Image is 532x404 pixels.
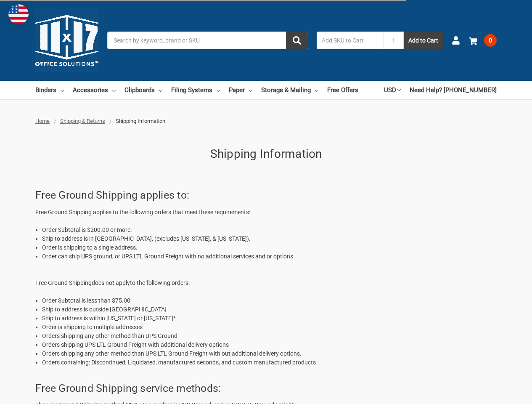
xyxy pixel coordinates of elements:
[73,81,116,99] a: Accessories
[35,81,64,99] a: Binders
[42,349,497,358] li: Orders shipping any other method than UPS LTL Ground Freight with out additional delivery options.
[8,4,29,24] img: duty and tax information for United States
[42,296,497,305] li: Order Subtotal is less than $75.00
[384,81,401,99] a: USD
[124,81,162,99] a: Clipboards
[35,9,98,72] img: 11x17.com
[42,340,497,349] li: Orders shipping UPS LTL Ground Freight with additional delivery options
[42,358,497,367] li: Orders containing: Discontinued, Liquidated, manufactured seconds, and custom manufactured products
[42,314,497,323] li: Ship to address is within [US_STATE] or [US_STATE]*
[261,81,318,99] a: Storage & Mailing
[92,279,130,286] span: does not apply
[35,118,50,124] a: Home
[171,81,220,99] a: Filing Systems
[404,32,443,49] button: Add to Cart
[317,32,384,49] input: Add SKU to Cart
[60,118,105,124] a: Shipping & Returns
[35,380,497,396] h2: Free Ground Shipping service methods:
[469,29,497,51] a: 0
[42,234,497,243] li: Ship to address is in [GEOGRAPHIC_DATA], (excludes [US_STATE], & [US_STATE]).
[410,81,497,99] a: Need Help? [PHONE_NUMBER]
[107,32,308,49] input: Search by keyword, brand or SKU
[484,34,497,47] span: 0
[35,279,497,287] p: Free Ground Shipping to the following orders:
[35,145,497,163] h1: Shipping Information
[42,252,497,261] li: Order can ship UPS ground, or UPS LTL Ground Freight with no additional services and or options.
[42,332,497,340] li: Orders shipping any other method than UPS Ground
[42,243,497,252] li: Order is shipping to a single address.
[35,187,497,203] h2: Free Ground Shipping applies to:
[35,208,497,217] p: Free Ground Shipping applies to the following orders that meet these requirements:
[229,81,252,99] a: Paper
[327,81,358,99] a: Free Offers
[42,226,497,234] li: Order Subtotal is $200.00 or more.
[116,118,165,124] span: Shipping Information
[42,323,497,332] li: Order is shipping to multiple addresses
[42,305,497,314] li: Ship to address is outside [GEOGRAPHIC_DATA]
